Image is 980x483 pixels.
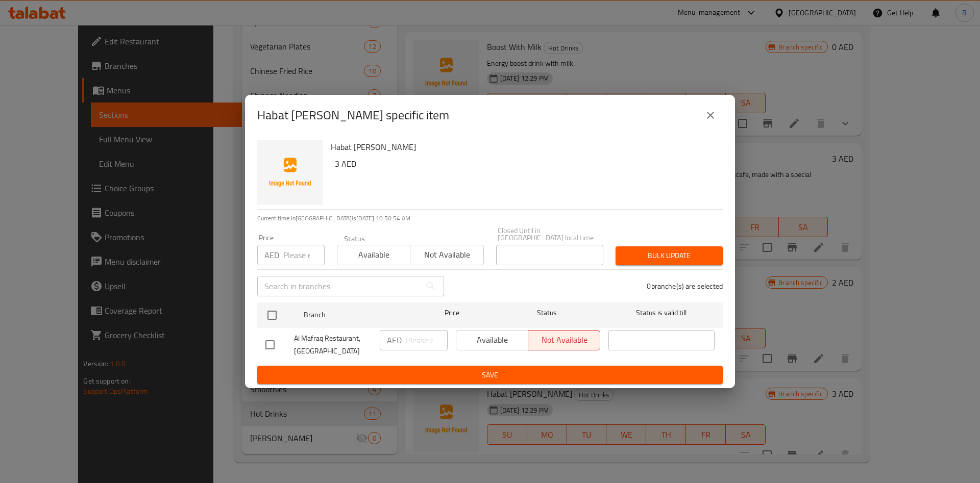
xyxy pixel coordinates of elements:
span: Branch [304,309,410,321]
h2: Habat [PERSON_NAME] specific item [257,107,449,123]
span: Price [418,307,486,319]
p: AED [387,334,402,346]
span: Status [494,307,600,319]
span: Save [265,369,715,382]
p: 0 branche(s) are selected [647,281,723,291]
span: Not available [414,247,479,262]
span: Bulk update [624,249,715,262]
span: Status is valid till [608,307,715,319]
h6: 3 AED [335,157,715,171]
p: Current time in [GEOGRAPHIC_DATA] is [DATE] 10:50:54 AM [257,214,723,223]
span: Al Mafraq Restaurant, [GEOGRAPHIC_DATA] [294,332,372,358]
button: Not available [410,245,483,265]
button: Bulk update [616,246,723,265]
input: Please enter price [406,330,448,350]
button: close [698,103,723,128]
img: Habat Al Hamra [257,140,323,205]
span: Available [341,247,406,262]
p: AED [264,249,279,261]
h6: Habat [PERSON_NAME] [331,140,715,154]
input: Search in branches [257,276,421,296]
button: Save [257,366,723,385]
button: Available [337,245,410,265]
input: Please enter price [283,245,325,265]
